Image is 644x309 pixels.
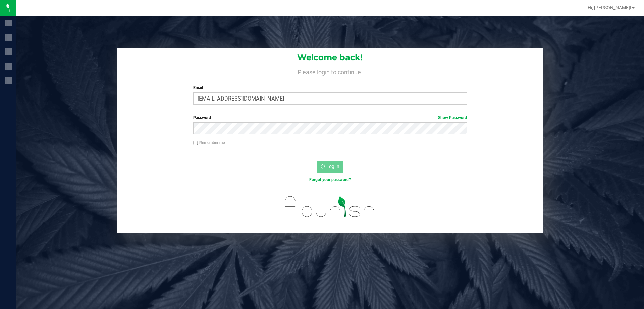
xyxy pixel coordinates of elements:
[193,115,211,120] span: Password
[193,140,225,146] label: Remember me
[326,164,339,169] span: Log In
[117,67,543,75] h4: Please login to continue.
[317,161,343,173] button: Log In
[277,190,383,224] img: flourish_logo.svg
[193,85,467,91] label: Email
[193,141,198,145] input: Remember me
[588,5,631,10] span: Hi, [PERSON_NAME]!
[438,115,467,120] a: Show Password
[117,53,543,62] h1: Welcome back!
[309,177,351,182] a: Forgot your password?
